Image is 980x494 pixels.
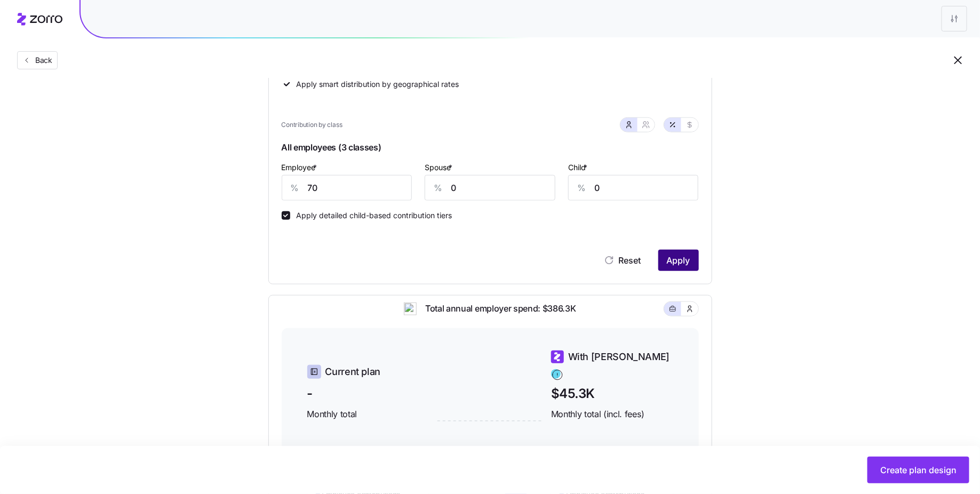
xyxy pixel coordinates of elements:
img: ai-icon.png [404,302,417,315]
span: Total annual employer spend: $386.3K [417,302,576,315]
span: With [PERSON_NAME] [568,349,670,364]
button: Create plan design [867,457,969,483]
div: % [282,176,308,200]
span: - [307,384,429,403]
span: All employees (3 classes) [282,139,699,161]
span: Reset [619,254,641,267]
span: Apply [667,254,690,267]
label: Child [568,162,589,173]
span: Current plan [325,364,381,379]
button: Reset [595,250,650,271]
button: Back [17,51,58,69]
span: Monthly total [307,408,429,421]
span: Create plan design [880,464,957,476]
div: % [569,176,594,200]
label: Apply detailed child-based contribution tiers [290,211,452,220]
label: Employee [282,162,320,173]
span: Back [31,55,52,66]
span: Contribution by class [282,120,342,130]
span: Monthly total (incl. fees) [551,408,673,421]
label: Spouse [425,162,455,173]
div: % [425,176,451,200]
button: Apply [658,250,699,271]
span: $45.3K [551,384,673,403]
